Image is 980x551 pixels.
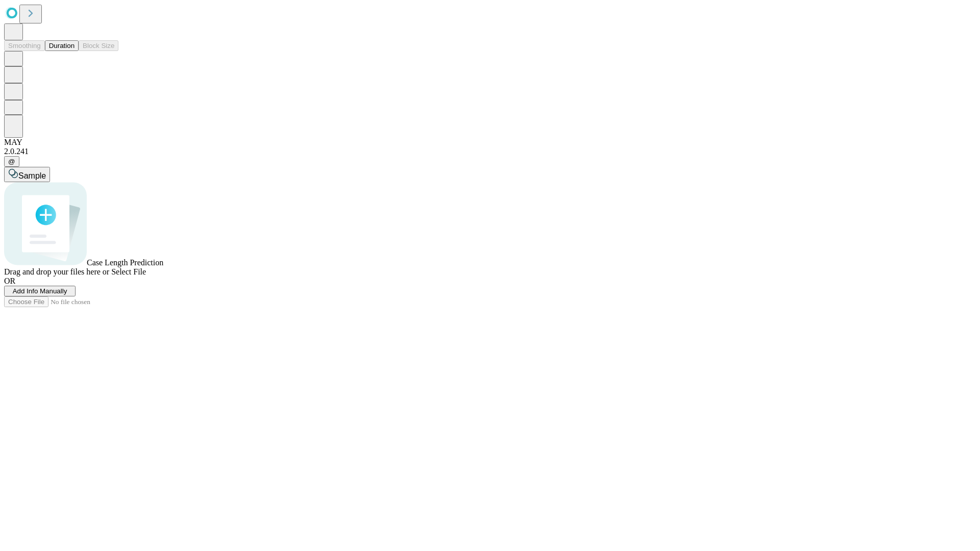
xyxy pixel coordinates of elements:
[87,258,163,267] span: Case Length Prediction
[4,286,76,296] button: Add Info Manually
[4,40,45,51] button: Smoothing
[111,267,146,276] span: Select File
[4,277,15,285] span: OR
[4,156,19,167] button: @
[4,167,50,182] button: Sample
[13,287,67,295] span: Add Info Manually
[4,138,976,147] div: MAY
[18,171,46,180] span: Sample
[8,158,15,165] span: @
[4,267,109,276] span: Drag and drop your files here or
[4,147,976,156] div: 2.0.241
[45,40,79,51] button: Duration
[79,40,118,51] button: Block Size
